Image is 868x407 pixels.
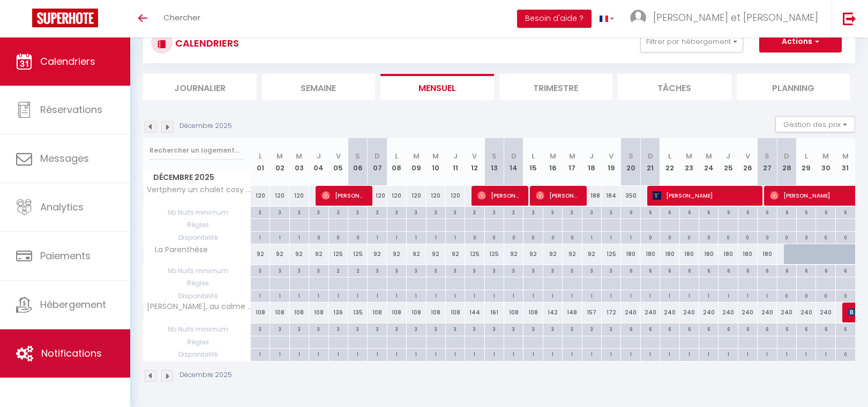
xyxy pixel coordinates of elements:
div: 3 [485,265,504,275]
div: 1 [368,290,386,300]
div: 136 [328,303,348,322]
div: 0 [309,232,328,242]
div: 240 [640,303,660,322]
div: 240 [621,303,640,322]
div: 1 [523,290,542,300]
div: 3 [543,265,562,275]
span: Disponibilité [144,232,250,244]
th: 19 [602,138,621,186]
div: 125 [465,244,484,264]
div: 180 [660,244,679,264]
div: 3 [465,265,484,275]
abbr: V [336,151,341,161]
abbr: V [609,151,613,161]
div: 1 [621,232,640,242]
div: 0 [699,232,718,242]
abbr: M [686,151,692,161]
span: Paiements [40,249,91,262]
abbr: J [317,151,321,161]
th: 09 [407,138,426,186]
th: 14 [504,138,523,186]
div: 1 [582,232,601,242]
div: 3 [582,265,601,275]
div: 120 [407,186,426,206]
div: 1 [387,232,406,242]
abbr: D [648,151,653,161]
div: 0 [348,232,367,242]
div: 6 [719,207,737,217]
div: 125 [348,244,367,264]
div: 2 [348,265,367,275]
div: 6 [680,207,699,217]
div: 240 [660,303,679,322]
abbr: M [276,151,283,161]
div: 0 [797,232,815,242]
span: Hébergement [40,298,106,311]
div: 92 [251,244,270,264]
div: 6 [758,207,776,217]
abbr: L [668,151,671,161]
div: 3 [309,207,328,217]
div: 1 [270,232,289,242]
th: 06 [348,138,367,186]
div: 6 [836,207,855,217]
abbr: J [453,151,458,161]
div: 1 [621,290,640,300]
div: 6 [699,265,718,275]
div: 6 [777,207,796,217]
div: 0 [680,232,699,242]
div: 3 [290,323,309,334]
th: 28 [777,138,796,186]
div: 135 [348,303,367,322]
div: 92 [504,244,523,264]
span: Disponibilité [144,290,250,302]
div: 1 [290,290,309,300]
span: [PERSON_NAME] [536,185,581,206]
div: 1 [602,232,620,242]
div: 120 [270,186,289,206]
div: 1 [680,290,699,300]
th: 04 [309,138,328,186]
button: Filtrer par hébergement [640,31,743,52]
div: 240 [679,303,699,322]
div: 6 [816,207,835,217]
div: 6 [680,265,699,275]
abbr: D [375,151,380,161]
h3: CALENDRIERS [173,31,239,55]
div: 0 [738,232,757,242]
div: 6 [738,265,757,275]
div: 180 [679,244,699,264]
abbr: M [569,151,575,161]
div: 125 [602,244,621,264]
div: 0 [719,232,737,242]
div: 142 [543,303,562,322]
div: 3 [251,265,270,275]
div: 0 [641,232,660,242]
div: 0 [836,290,855,300]
th: 29 [796,138,815,186]
div: 157 [582,303,601,322]
div: 144 [465,303,484,322]
div: 240 [758,303,777,322]
span: Règles [144,219,250,231]
div: 1 [582,290,601,300]
div: 92 [563,244,582,264]
span: Messages [40,152,89,165]
div: 188 [582,186,601,206]
div: 1 [270,290,289,300]
div: 6 [660,265,679,275]
div: 3 [309,323,328,334]
div: 180 [699,244,718,264]
div: 108 [523,303,543,322]
div: 0 [504,232,523,242]
div: 3 [543,207,562,217]
div: 240 [796,303,815,322]
div: 92 [543,244,562,264]
div: 3 [251,323,270,334]
div: 180 [719,244,738,264]
div: 0 [329,232,348,242]
div: 3 [523,207,542,217]
span: Règles [144,277,250,289]
div: 0 [758,232,776,242]
abbr: S [628,151,633,161]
